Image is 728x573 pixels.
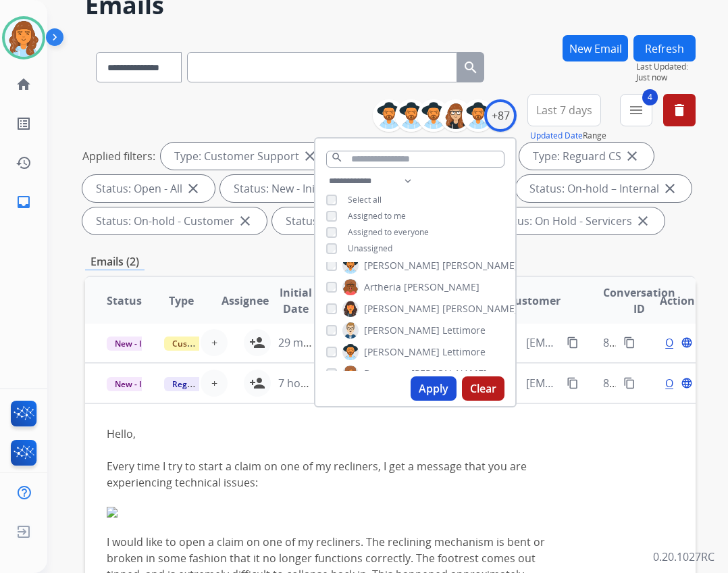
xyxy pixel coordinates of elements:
span: Unassigned [348,243,392,254]
span: Just now [636,72,696,83]
span: 4 [642,89,658,105]
mat-icon: search [463,59,479,76]
p: Emails (2) [85,253,145,270]
button: + [201,370,228,397]
div: Status: On Hold - Pending Parts [272,207,478,234]
mat-icon: content_copy [567,377,579,389]
mat-icon: person_add [249,334,265,351]
span: Assignee [222,293,269,309]
span: New - Initial [107,337,170,351]
button: Refresh [633,35,696,61]
span: Customer [508,293,561,309]
span: [EMAIL_ADDRESS][DOMAIN_NAME] [526,375,559,391]
div: Status: On Hold - Servicers [484,207,665,234]
mat-icon: close [662,180,678,197]
span: New - Initial [107,377,170,391]
mat-icon: content_copy [623,377,635,389]
div: Type: Reguard CS [519,143,654,170]
span: [PERSON_NAME] [364,259,440,272]
p: Applied filters: [82,148,155,164]
p: 0.20.1027RC [653,549,714,565]
span: [PERSON_NAME] [364,324,440,337]
span: Range [530,130,606,141]
span: + [211,375,217,391]
span: Customer Support [164,337,252,351]
span: [PERSON_NAME] [411,367,487,380]
mat-icon: history [16,155,32,171]
button: 4 [620,94,652,126]
span: [EMAIL_ADDRESS][DOMAIN_NAME] [526,334,559,351]
span: [PERSON_NAME] [364,345,440,359]
span: [PERSON_NAME] [404,280,479,294]
mat-icon: content_copy [623,337,635,349]
img: avatar [5,19,43,57]
span: Conversation ID [603,284,675,317]
span: 29 minutes ago [278,335,357,350]
span: Breaunna [364,367,409,380]
span: Initial Date [278,284,313,317]
div: Status: New - Initial [220,175,363,202]
span: Status [107,293,142,309]
th: Action [638,277,696,324]
img: ii_1998e8f2755a474428c1 [107,507,560,518]
mat-icon: close [635,213,651,229]
span: Assigned to everyone [348,226,429,238]
span: [PERSON_NAME] [442,259,518,272]
span: Lettimore [442,324,486,337]
mat-icon: search [331,151,343,164]
mat-icon: menu [628,102,644,118]
span: Last 7 days [536,107,592,113]
mat-icon: content_copy [567,337,579,349]
mat-icon: person_add [249,375,265,391]
mat-icon: language [681,377,693,389]
mat-icon: delete [671,102,687,118]
span: + [211,334,217,351]
span: 7 hours ago [278,376,339,391]
mat-icon: close [237,213,253,229]
button: Apply [411,376,457,401]
mat-icon: close [302,148,318,164]
mat-icon: close [624,148,640,164]
span: Last Updated: [636,61,696,72]
div: Every time I try to start a claim on one of my recliners, I get a message that you are experienci... [107,458,560,491]
div: +87 [484,99,517,132]
button: Clear [462,376,504,401]
span: Assigned to me [348,210,406,222]
span: Open [665,375,693,391]
div: Type: Customer Support [161,143,332,170]
button: New Email [563,35,628,61]
span: Artheria [364,280,401,294]
mat-icon: close [185,180,201,197]
span: Select all [348,194,382,205]
mat-icon: home [16,76,32,93]
div: Status: On-hold - Customer [82,207,267,234]
span: Type [169,293,194,309]
span: Open [665,334,693,351]
span: Reguard CS [164,377,226,391]
div: Status: Open - All [82,175,215,202]
div: Status: On-hold – Internal [516,175,692,202]
mat-icon: language [681,337,693,349]
button: Last 7 days [527,94,601,126]
span: Lettimore [442,345,486,359]
mat-icon: list_alt [16,116,32,132]
button: + [201,329,228,356]
button: Updated Date [530,130,583,141]
mat-icon: inbox [16,194,32,210]
span: [PERSON_NAME] [364,302,440,316]
span: [PERSON_NAME] [442,302,518,316]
